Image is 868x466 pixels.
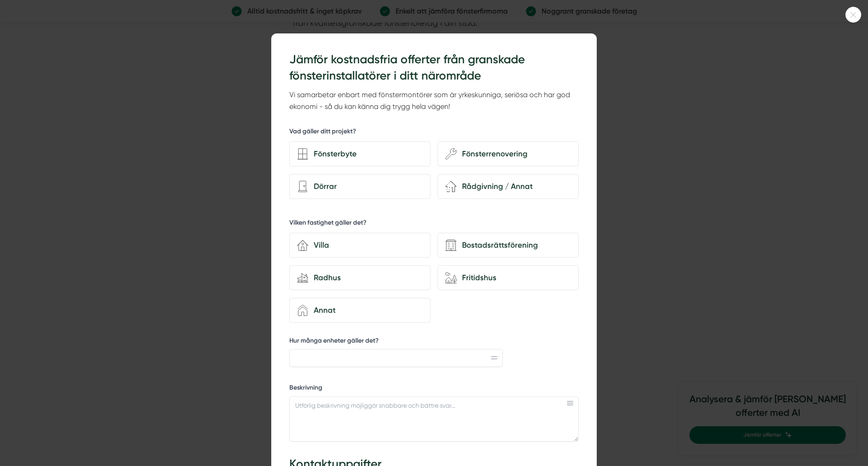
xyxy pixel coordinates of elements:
h5: Vad gäller ditt projekt? [289,127,356,138]
label: Beskrivning [289,383,579,395]
label: Hur många enheter gäller det? [289,336,503,348]
h5: Vilken fastighet gäller det? [289,218,367,230]
p: Vi samarbetar enbart med fönstermontörer som är yrkeskunniga, seriösa och har god ekonomi - så du... [289,89,579,113]
h3: Jämför kostnadsfria offerter från granskade fönsterinstallatörer i ditt närområde [289,52,579,85]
